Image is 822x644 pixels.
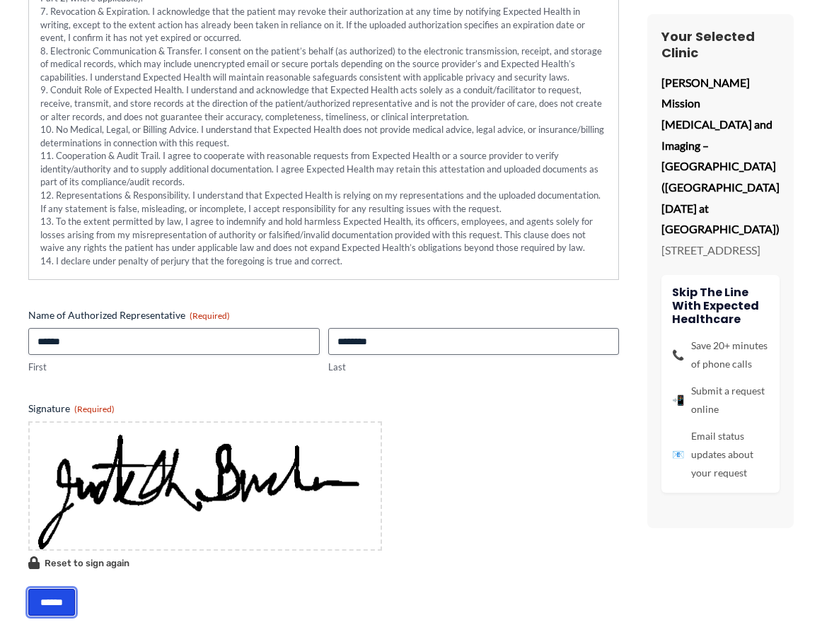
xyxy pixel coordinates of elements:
li: Submit a request online [672,382,769,419]
h3: Your Selected Clinic [661,28,780,62]
p: [PERSON_NAME] Mission [MEDICAL_DATA] and Imaging – [GEOGRAPHIC_DATA] ([GEOGRAPHIC_DATA][DATE] at ... [661,72,780,240]
h4: Skip The Line With Expected Healthcare [672,286,769,327]
li: Email status updates about your request [672,428,769,483]
legend: Name of Authorized Representative [28,308,230,322]
span: 📲 [672,392,684,410]
span: (Required) [74,404,115,414]
img: Signature Image [28,421,382,551]
label: Last [328,361,620,374]
span: (Required) [190,310,230,321]
span: 📧 [672,446,684,464]
p: [STREET_ADDRESS] [661,240,780,261]
label: Signature [28,402,619,416]
label: First [28,361,320,374]
li: Save 20+ minutes of phone calls [672,337,769,374]
span: 📞 [672,346,684,365]
button: Reset to sign again [28,554,129,571]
